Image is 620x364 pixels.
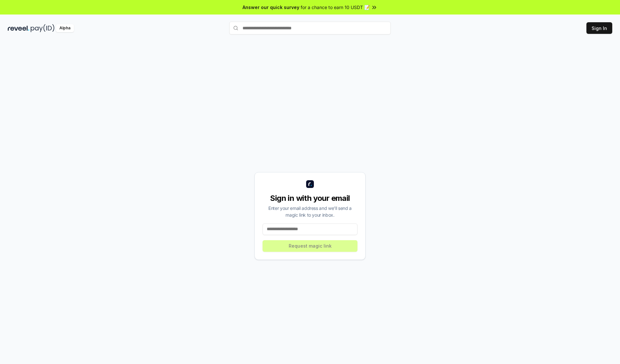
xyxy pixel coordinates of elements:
div: Alpha [56,24,74,32]
div: Enter your email address and we’ll send a magic link to your inbox. [263,205,357,218]
img: pay_id [31,24,55,32]
button: Sign In [586,22,612,34]
img: logo_small [306,180,314,188]
div: Sign in with your email [263,193,357,203]
span: for a chance to earn 10 USDT 📝 [301,4,370,11]
span: Answer our quick survey [243,4,299,11]
img: reveel_dark [8,24,29,32]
